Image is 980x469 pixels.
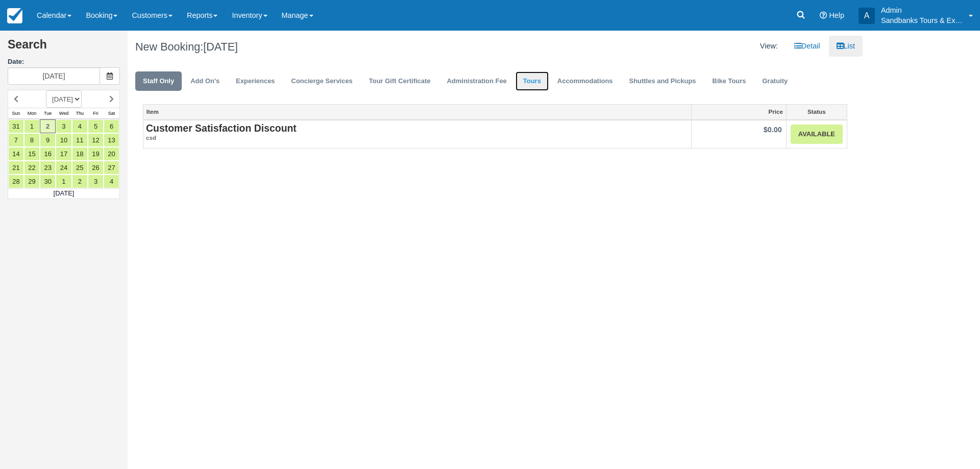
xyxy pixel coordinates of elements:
th: Fri [88,108,104,119]
a: 3 [56,119,71,133]
th: Wed [56,108,71,119]
a: Accommodations [550,71,621,91]
a: 20 [104,147,119,161]
th: Sat [104,108,119,119]
a: Experiences [228,71,282,91]
span: Help [829,11,844,19]
a: Gratuity [755,71,796,91]
li: View: [752,36,786,57]
em: csd [146,134,689,142]
a: 22 [24,161,40,175]
a: 29 [24,175,40,188]
a: Add On's [183,71,227,91]
a: 7 [8,133,24,147]
th: Tue [40,108,56,119]
a: Concierge Services [284,71,360,91]
a: 28 [8,175,24,188]
a: 11 [72,133,88,147]
a: Staff Only [135,71,182,91]
a: 2 [72,175,88,188]
h1: New Booking: [135,41,487,53]
a: 19 [88,147,104,161]
strong: Customer Satisfaction Discount [146,122,297,134]
a: 27 [104,161,119,175]
a: 30 [40,175,56,188]
a: 31 [8,119,24,133]
p: Admin [881,5,963,15]
i: Help [820,12,827,19]
a: 12 [88,133,104,147]
a: 23 [40,161,56,175]
a: 16 [40,147,56,161]
a: 24 [56,161,71,175]
a: 26 [88,161,104,175]
h2: Search [8,38,120,57]
a: Tour Gift Certificate [361,71,438,91]
a: Item [143,105,691,119]
a: 8 [24,133,40,147]
a: 5 [88,119,104,133]
a: Customer Satisfaction Discountcsd [146,123,689,142]
a: Available [791,125,843,144]
a: Detail [787,36,828,57]
th: Mon [24,108,40,119]
a: 21 [8,161,24,175]
a: 15 [24,147,40,161]
a: Administration Fee [439,71,514,91]
a: 10 [56,133,71,147]
a: 13 [104,133,119,147]
p: Sandbanks Tours & Experiences [881,15,963,26]
a: 18 [72,147,88,161]
th: Thu [72,108,88,119]
td: [DATE] [8,189,120,199]
a: Tours [516,71,549,91]
strong: $0.00 [764,126,782,134]
div: A [859,8,875,24]
a: List [829,36,863,57]
a: 6 [104,119,119,133]
a: 25 [72,161,88,175]
a: 1 [24,119,40,133]
a: Bike Tours [705,71,754,91]
img: checkfront-main-nav-mini-logo.png [7,8,22,23]
a: Price [692,105,786,119]
span: [DATE] [203,40,238,53]
a: 4 [104,175,119,188]
a: 3 [88,175,104,188]
label: Date: [8,57,120,67]
a: 9 [40,133,56,147]
a: Status [787,105,847,119]
a: Shuttles and Pickups [622,71,704,91]
a: 17 [56,147,71,161]
th: Sun [8,108,24,119]
a: 1 [56,175,71,188]
a: 2 [40,119,56,133]
a: 14 [8,147,24,161]
a: 4 [72,119,88,133]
